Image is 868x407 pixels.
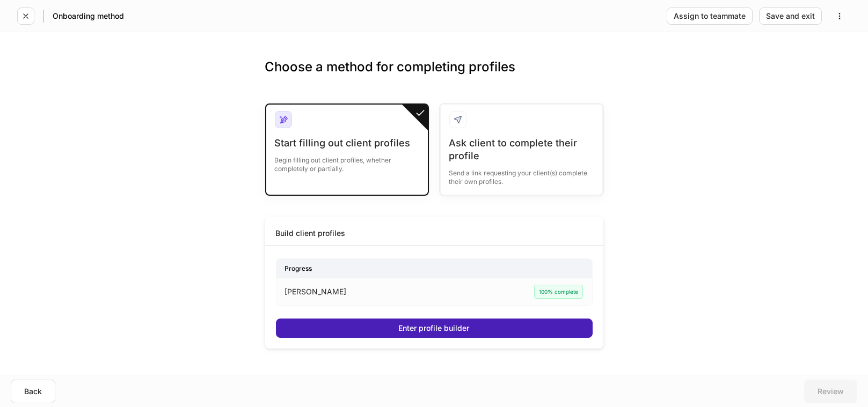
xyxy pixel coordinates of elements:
[667,8,753,25] button: Assign to teammate
[276,259,592,278] div: Progress
[53,11,124,21] h5: Onboarding method
[285,286,347,297] p: [PERSON_NAME]
[11,380,55,403] button: Back
[449,162,594,186] div: Send a link requesting your client(s) complete their own profiles.
[449,137,594,162] div: Ask client to complete their profile
[534,285,583,299] div: 100% complete
[399,324,470,332] div: Enter profile builder
[24,388,42,395] div: Back
[674,12,746,20] div: Assign to teammate
[276,228,346,239] div: Build client profiles
[275,137,419,150] div: Start filling out client profiles
[766,12,815,20] div: Save and exit
[759,8,822,25] button: Save and exit
[275,150,419,173] div: Begin filling out client profiles, whether completely or partially.
[265,58,603,93] h3: Choose a method for completing profiles
[276,319,593,338] button: Enter profile builder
